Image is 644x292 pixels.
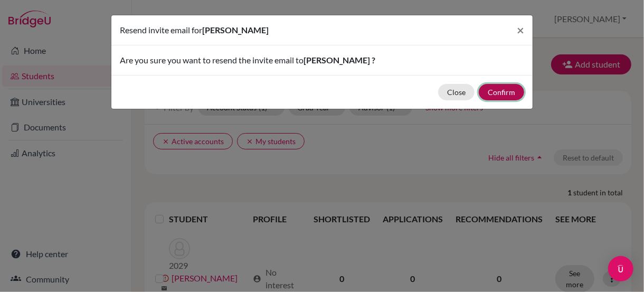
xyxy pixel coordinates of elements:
button: Confirm [479,84,524,100]
button: Close [438,84,475,100]
span: [PERSON_NAME] [202,25,269,35]
div: Open Intercom Messenger [608,256,633,281]
span: Resend invite email for [120,25,202,35]
button: Close [508,15,533,45]
span: [PERSON_NAME] ? [304,55,375,65]
span: × [517,22,524,37]
p: Are you sure you want to resend the invite email to [120,54,524,67]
